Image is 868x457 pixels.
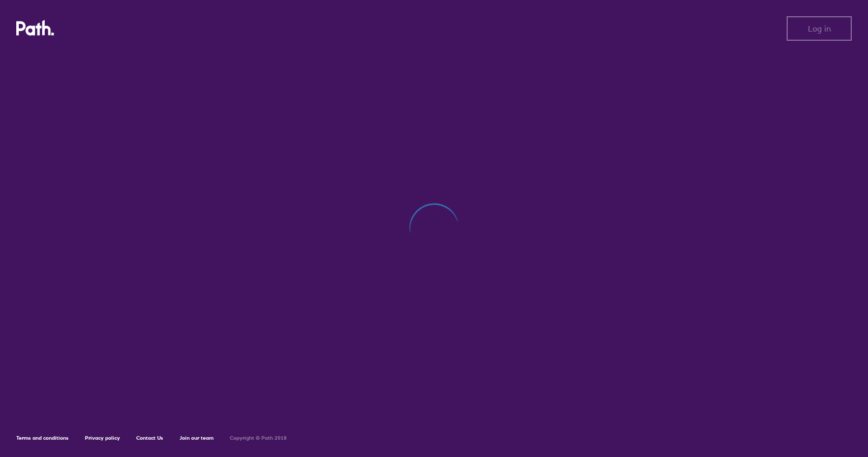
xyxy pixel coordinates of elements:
a: Join our team [179,435,214,441]
a: Contact Us [136,435,163,441]
a: Privacy policy [85,435,120,441]
span: Log in [808,24,831,33]
a: Terms and conditions [16,435,69,441]
button: Log in [787,16,852,41]
h6: Copyright © Path 2018 [230,435,287,441]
